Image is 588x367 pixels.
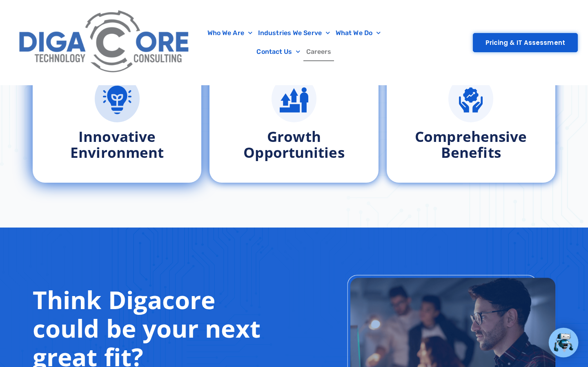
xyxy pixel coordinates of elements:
[205,24,255,42] a: Who We Are
[415,127,527,162] span: Comprehensive Benefits
[486,40,565,46] span: Pricing & IT Assessment
[14,4,195,81] img: Digacore Logo
[473,33,578,52] a: Pricing & IT Assessment
[70,127,164,162] a: Innovative Environment
[303,42,334,61] a: Careers
[272,75,316,122] a: Growth Opportunities
[333,24,383,42] a: What We Do
[199,24,388,61] nav: Menu
[95,75,140,122] a: Innovative Environment
[243,127,344,162] a: Growth Opportunities
[254,42,303,61] a: Contact Us
[255,24,333,42] a: Industries We Serve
